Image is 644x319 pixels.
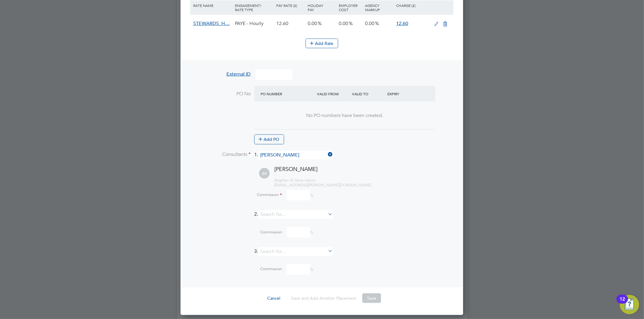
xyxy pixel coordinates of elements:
[338,0,364,15] div: Employer Cost
[274,166,318,172] span: [PERSON_NAME]
[190,151,251,158] label: Consultants
[259,88,316,99] div: PO Number
[365,21,374,27] span: 0.00
[306,39,338,48] button: Add Rate
[306,0,337,15] div: Holiday Pay
[274,178,316,183] span: Brighton & Hove Albion
[274,172,276,178] span: -
[259,168,270,179] span: JM
[274,182,371,188] span: [EMAIL_ADDRESS][PERSON_NAME][DOMAIN_NAME]
[286,293,361,303] button: Save and Add Another Placement
[316,88,351,99] div: Valid From
[339,21,348,27] span: 0.00
[362,293,381,303] button: Save
[222,267,313,272] span: %
[190,247,453,262] li: 3.
[395,0,431,11] div: Charge (£)
[620,295,639,314] button: Open Resource Center, 12 new notifications
[258,210,333,219] input: Search for...
[364,0,395,15] div: Agency Markup
[396,21,408,27] span: 12.60
[226,71,251,77] span: External ID
[308,21,317,27] span: 0.00
[222,193,313,198] span: %
[190,91,251,97] label: PO No
[386,88,421,99] div: Expiry
[222,192,282,198] label: Commission
[193,21,230,27] span: STEWARDS_H…
[620,299,625,307] div: 12
[233,0,275,15] div: Engagement/ Rate Type
[258,247,333,256] input: Search for...
[262,293,285,303] button: Cancel
[260,112,429,119] div: No PO numbers have been created.
[192,0,233,11] div: Rate Name
[222,267,282,272] label: Commission
[222,230,282,235] label: Commission
[275,15,306,32] div: 12.60
[222,230,313,235] span: %
[233,15,275,32] div: PAYE - Hourly
[190,151,453,166] li: 1.
[351,88,386,99] div: Valid To
[258,151,333,159] input: Search for...
[190,210,453,225] li: 2.
[275,0,306,11] div: Pay Rate (£)
[254,134,284,144] button: Add PO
